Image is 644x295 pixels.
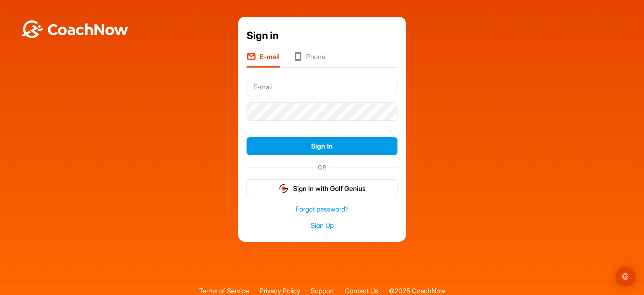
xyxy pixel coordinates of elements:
[293,52,325,68] li: Phone
[384,281,449,294] span: © 2025 CoachNow
[247,28,397,43] div: Sign in
[247,221,397,230] a: Sign Up
[278,183,289,193] img: gg_logo
[247,179,397,197] button: Sign In with Golf Genius
[345,287,378,295] a: Contact Us
[247,78,397,96] input: E-mail
[615,266,636,287] div: Open Intercom Messenger
[314,163,330,172] span: OR
[311,287,334,295] a: Support
[20,20,129,38] img: BwLJSsUCoWCh5upNqxVrqldRgqLPVwmV24tXu5FoVAoFEpwwqQ3VIfuoInZCoVCoTD4vwADAC3ZFMkVEQFDAAAAAElFTkSuQmCC
[247,52,280,68] li: E-mail
[247,204,397,214] a: Forgot password?
[199,287,249,295] a: Terms of Service
[260,287,300,295] a: Privacy Policy
[247,137,397,155] button: Sign In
